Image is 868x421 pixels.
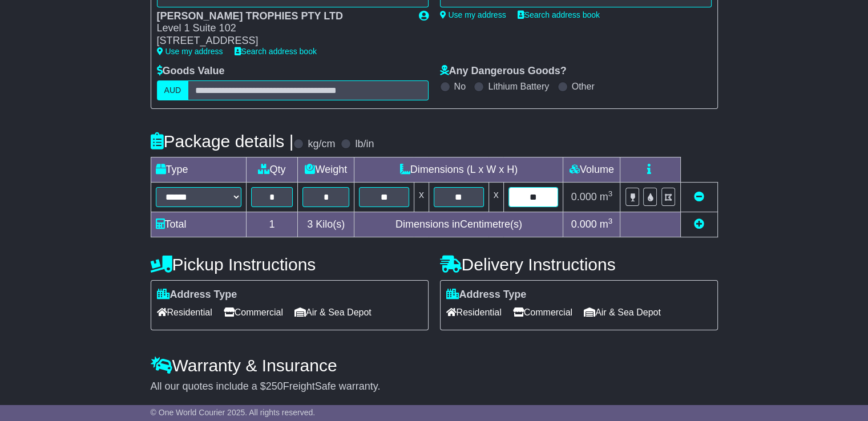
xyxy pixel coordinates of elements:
[694,191,704,203] a: Remove this item
[157,65,225,78] label: Goods Value
[518,10,600,19] a: Search address book
[307,218,313,230] span: 3
[488,81,549,92] label: Lithium Battery
[266,380,283,392] span: 250
[308,138,335,151] label: kg/cm
[157,47,223,56] a: Use my address
[571,191,597,203] span: 0.000
[563,157,620,182] td: Volume
[446,289,527,301] label: Address Type
[446,303,502,321] span: Residential
[572,81,595,92] label: Other
[440,10,506,19] a: Use my address
[151,255,429,274] h4: Pickup Instructions
[157,289,237,301] label: Address Type
[584,303,661,321] span: Air & Sea Depot
[354,157,563,182] td: Dimensions (L x W x H)
[355,138,374,151] label: lb/in
[151,408,316,417] span: © One World Courier 2025. All rights reserved.
[608,217,613,225] sup: 3
[157,35,407,47] div: [STREET_ADDRESS]
[440,255,718,274] h4: Delivery Instructions
[600,218,613,230] span: m
[246,212,298,237] td: 1
[151,157,246,182] td: Type
[294,303,372,321] span: Air & Sea Depot
[600,191,613,203] span: m
[694,218,704,230] a: Add new item
[246,157,298,182] td: Qty
[151,212,246,237] td: Total
[298,212,354,237] td: Kilo(s)
[440,65,567,78] label: Any Dangerous Goods?
[235,47,317,56] a: Search address book
[157,10,407,23] div: [PERSON_NAME] TROPHIES PTY LTD
[454,81,466,92] label: No
[151,380,718,393] div: All our quotes include a $ FreightSafe warranty.
[571,218,597,230] span: 0.000
[298,157,354,182] td: Weight
[224,303,283,321] span: Commercial
[157,303,212,321] span: Residential
[151,356,718,375] h4: Warranty & Insurance
[414,182,429,212] td: x
[354,212,563,237] td: Dimensions in Centimetre(s)
[157,22,407,35] div: Level 1 Suite 102
[157,80,189,100] label: AUD
[608,189,613,198] sup: 3
[488,182,503,212] td: x
[513,303,572,321] span: Commercial
[151,132,294,151] h4: Package details |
